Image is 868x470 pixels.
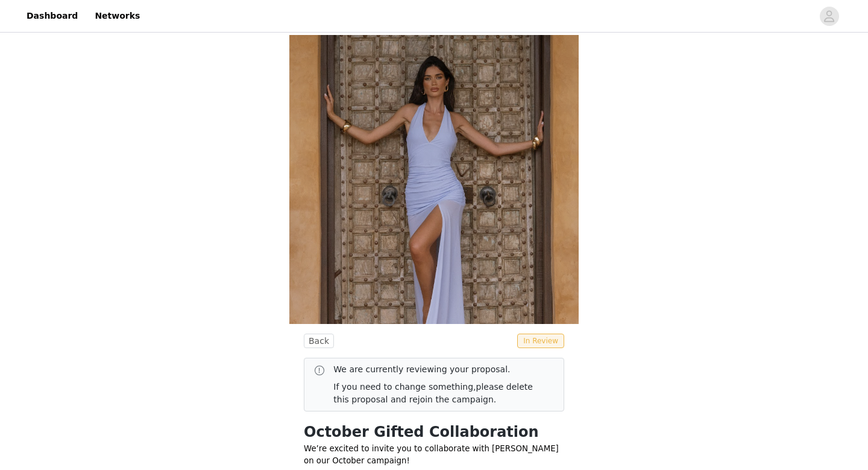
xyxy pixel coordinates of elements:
[823,7,835,26] div: avatar
[19,2,85,30] a: Dashboard
[304,444,559,465] span: We’re excited to invite you to collaborate with [PERSON_NAME] on our October campaign!
[304,421,564,443] h1: October Gifted Collaboration
[517,334,564,348] span: In Review
[333,363,544,376] p: We are currently reviewing your proposal.
[304,334,334,348] button: Back
[87,2,147,30] a: Networks
[333,381,544,406] p: If you need to change something,
[289,35,579,324] img: campaign image
[333,382,533,404] a: please delete this proposal and rejoin the campaign.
